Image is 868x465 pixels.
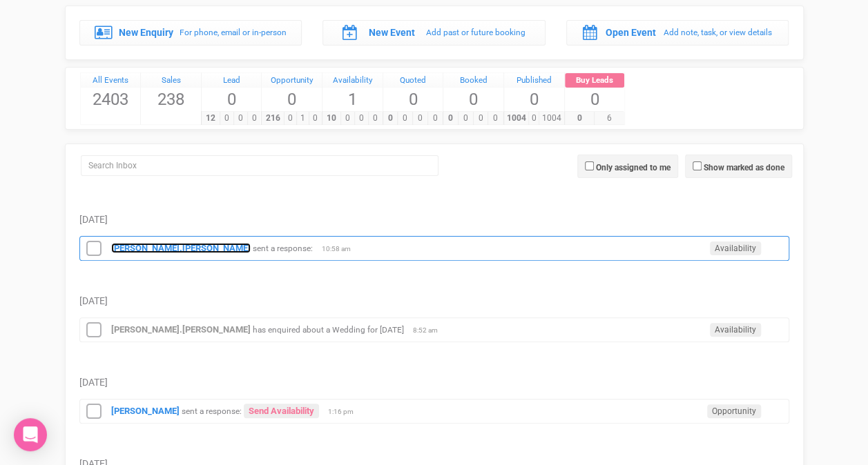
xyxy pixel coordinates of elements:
span: 1:16 pm [328,407,363,417]
label: New Enquiry [119,26,173,39]
span: 1004 [539,112,564,125]
span: 1 [322,88,383,111]
span: 0 [309,112,322,125]
span: 0 [412,112,428,125]
span: 0 [528,112,539,125]
span: 0 [565,88,625,111]
a: Booked [443,73,503,88]
span: 8:52 am [413,326,447,335]
span: Opportunity [707,404,761,418]
span: 0 [458,112,474,125]
span: 2403 [81,88,141,111]
a: Buy Leads [565,73,625,88]
label: New Event [369,26,415,39]
a: Availability [322,73,383,88]
span: 238 [141,88,201,111]
span: 0 [262,88,322,111]
a: Open Event Add note, task, or view details [566,20,789,45]
a: All Events [81,73,141,88]
label: Show marked as done [704,161,784,174]
span: 216 [261,112,284,125]
span: 0 [340,112,355,125]
span: 0 [383,88,443,111]
span: 0 [443,112,459,125]
span: 0 [488,112,503,125]
a: New Enquiry For phone, email or in-person [79,20,302,45]
span: 0 [284,112,297,125]
small: sent a response: [182,406,242,416]
span: 0 [397,112,413,125]
a: [PERSON_NAME].[PERSON_NAME] [111,243,251,253]
span: 1004 [503,112,529,125]
h5: [DATE] [79,215,789,225]
small: For phone, email or in-person [180,28,287,37]
span: 0 [504,88,564,111]
span: 0 [564,112,595,125]
span: 0 [473,112,489,125]
label: Open Event [606,26,656,39]
div: Open Intercom Messenger [14,418,47,451]
h5: [DATE] [79,377,789,388]
span: Availability [710,241,761,255]
span: 0 [383,112,398,125]
a: Send Availability [244,404,319,418]
a: [PERSON_NAME] [111,406,180,416]
span: 0 [247,112,262,125]
span: Availability [710,323,761,337]
input: Search Inbox [81,155,438,176]
span: 10 [322,112,341,125]
span: 12 [201,112,220,125]
a: Sales [141,73,201,88]
a: New Event Add past or future booking [322,20,546,45]
span: 6 [594,112,624,125]
span: 0 [368,112,383,125]
small: Add past or future booking [426,28,525,37]
h5: [DATE] [79,296,789,306]
small: sent a response: [253,244,313,253]
label: Only assigned to me [596,161,671,174]
span: 0 [202,88,262,111]
small: Add note, task, or view details [664,28,772,37]
span: 10:58 am [322,244,356,254]
span: 0 [427,112,443,125]
small: has enquired about a Wedding for [DATE] [253,325,404,335]
a: [PERSON_NAME].[PERSON_NAME] [111,324,251,335]
span: 1 [296,112,309,125]
span: 0 [354,112,369,125]
a: Lead [202,73,262,88]
span: 0 [233,112,248,125]
span: 0 [443,88,503,111]
span: 0 [220,112,234,125]
a: Opportunity [262,73,322,88]
a: Published [504,73,564,88]
a: Quoted [383,73,443,88]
